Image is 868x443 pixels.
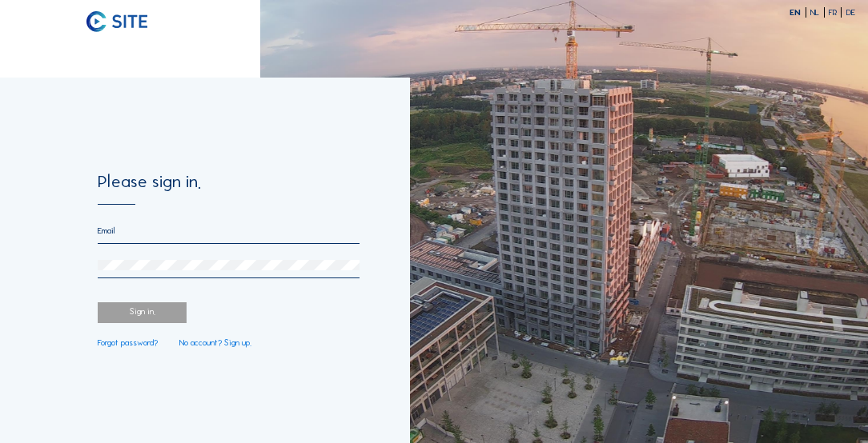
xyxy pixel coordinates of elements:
[810,9,824,18] div: NL
[98,302,187,323] div: Sign in.
[846,9,855,18] div: DE
[98,339,158,348] a: Forgot password?
[86,11,147,31] img: C-SITE logo
[98,173,360,204] div: Please sign in.
[179,339,251,348] a: No account? Sign up.
[829,9,842,18] div: FR
[790,9,806,18] div: EN
[98,225,360,236] input: Email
